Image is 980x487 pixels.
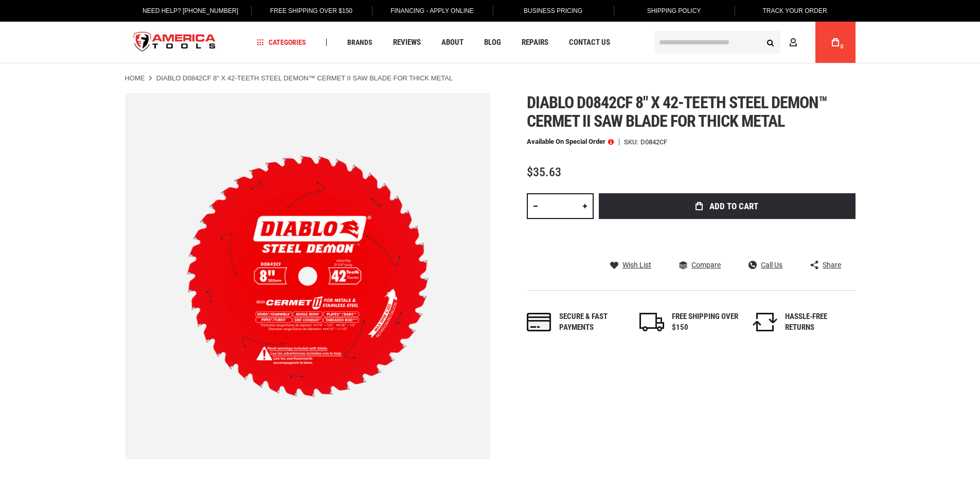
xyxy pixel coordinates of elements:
a: 0 [826,22,845,63]
img: America Tools [125,23,225,62]
span: Call Us [761,261,782,268]
span: Shipping Policy [647,7,701,14]
a: store logo [125,23,225,62]
span: Blog [484,39,501,46]
a: Categories [252,36,311,49]
a: Compare [679,260,721,270]
span: Wish List [622,261,651,268]
div: FREE SHIPPING OVER $150 [672,311,739,333]
span: Add to Cart [709,202,758,211]
img: returns [753,313,777,331]
a: Call Us [749,260,782,270]
div: Secure & fast payments [559,311,626,333]
a: About [437,36,468,49]
button: Add to Cart [599,193,856,219]
strong: DIABLO D0842CF 8" X 42-TEETH STEEL DEMON™ CERMET II SAW BLADE FOR THICK METAL [156,74,453,82]
iframe: Secure express checkout frame [597,222,858,252]
a: Blog [479,36,506,49]
span: Reviews [393,39,421,46]
span: Categories [257,39,306,46]
strong: SKU [624,139,640,145]
span: Share [823,261,841,268]
span: 0 [841,44,844,49]
span: Brands [347,39,372,46]
span: About [441,39,464,46]
button: Search [761,32,780,52]
a: Wish List [610,260,651,270]
span: Repairs [522,39,548,46]
span: Contact Us [569,39,610,46]
a: Repairs [517,36,553,49]
img: DIABLO D0842CF 8" X 42-TEETH STEEL DEMON™ CERMET II SAW BLADE FOR THICK METAL [125,93,490,459]
div: HASSLE-FREE RETURNS [785,311,852,333]
a: Contact Us [564,36,615,49]
div: D0842CF [640,139,667,145]
img: payments [527,313,551,331]
a: Reviews [388,36,425,49]
a: Home [125,74,145,83]
span: Compare [691,261,721,268]
img: shipping [639,313,664,331]
p: Available on Special Order [527,138,614,145]
span: $35.63 [527,165,561,179]
a: Brands [343,36,377,49]
span: Diablo d0842cf 8" x 42-teeth steel demon™ cermet ii saw blade for thick metal [527,93,828,131]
